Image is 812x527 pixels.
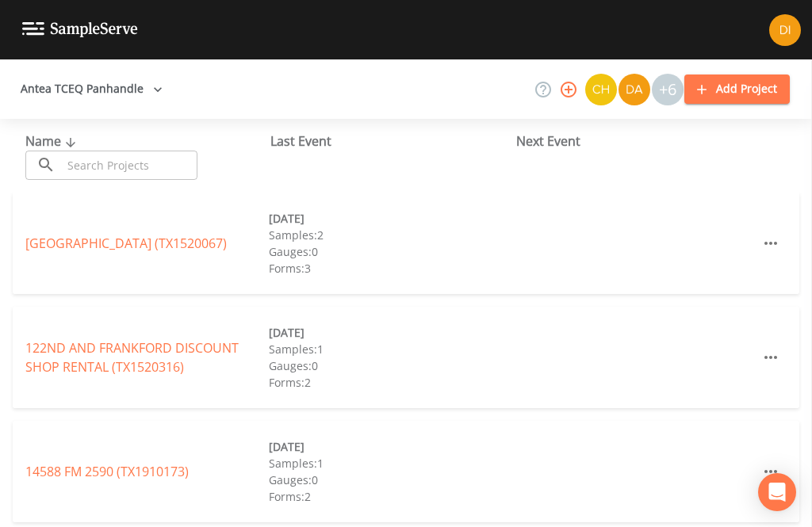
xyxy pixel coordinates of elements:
[62,151,197,180] input: Search Projects
[269,243,512,260] div: Gauges: 0
[769,14,801,46] img: b6f7871a69a950570374ce45cd4564a4
[269,357,512,374] div: Gauges: 0
[516,132,761,151] div: Next Event
[652,74,684,105] div: +6
[758,473,796,511] div: Open Intercom Messenger
[684,74,790,104] button: Add Project
[269,455,512,472] div: Samples: 1
[25,132,80,150] span: Name
[584,74,618,105] div: Charles Medina
[25,463,189,480] a: 14588 FM 2590 (TX1910173)
[269,227,512,243] div: Samples: 2
[269,438,512,455] div: [DATE]
[269,210,512,227] div: [DATE]
[269,341,512,357] div: Samples: 1
[269,472,512,488] div: Gauges: 0
[22,22,138,37] img: logo
[619,74,650,105] img: a84961a0472e9debc750dd08a004988d
[14,74,169,104] button: Antea TCEQ Panhandle
[25,339,239,376] a: 122ND AND FRANKFORD DISCOUNT SHOP RENTAL (TX1520316)
[25,235,227,252] a: [GEOGRAPHIC_DATA] (TX1520067)
[618,74,651,105] div: David Weber
[270,132,515,151] div: Last Event
[585,74,617,105] img: c74b8b8b1c7a9d34f67c5e0ca157ed15
[269,374,512,391] div: Forms: 2
[269,260,512,277] div: Forms: 3
[269,324,512,341] div: [DATE]
[269,488,512,505] div: Forms: 2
